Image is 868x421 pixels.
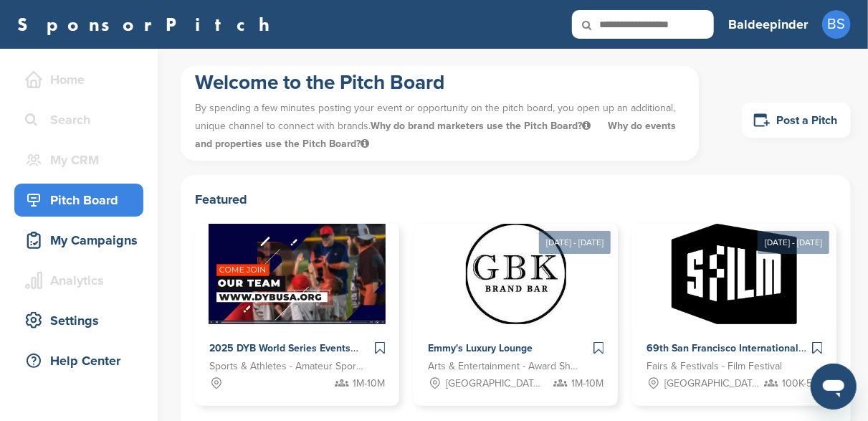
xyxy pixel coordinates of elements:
span: Sports & Athletes - Amateur Sports Leagues [209,359,363,374]
div: My Campaigns [22,227,143,253]
iframe: Button to launch messaging window [811,364,857,410]
a: Settings [14,304,143,337]
h1: Welcome to the Pitch Board [195,70,685,95]
span: Fairs & Festivals - Film Festival [647,359,782,374]
div: Help Center [22,348,143,374]
div: Analytics [22,268,143,293]
a: Post a Pitch [742,103,851,138]
a: My CRM [14,143,143,176]
a: [DATE] - [DATE] Sponsorpitch & 69th San Francisco International Film Festival Fairs & Festivals -... [632,201,836,406]
a: [DATE] - [DATE] Sponsorpitch & Emmy's Luxury Lounge Arts & Entertainment - Award Show [GEOGRAPHIC... [414,201,618,406]
img: Sponsorpitch & [466,224,566,324]
img: Sponsorpitch & [209,224,386,324]
span: [GEOGRAPHIC_DATA], [GEOGRAPHIC_DATA] [446,376,542,392]
a: Help Center [14,344,143,377]
span: 1M-10M [353,376,385,392]
h3: Baldeepinder [728,14,808,34]
div: Pitch Board [22,187,143,213]
div: Search [22,107,143,133]
div: [DATE] - [DATE] [758,231,829,254]
div: Settings [22,308,143,334]
span: 2025 DYB World Series Events [209,342,350,354]
p: By spending a few minutes posting your event or opportunity on the pitch board, you open up an ad... [195,95,685,157]
span: Arts & Entertainment - Award Show [428,359,582,374]
a: Search [14,103,143,136]
div: Home [22,67,143,93]
a: Home [14,63,143,96]
div: [DATE] - [DATE] [539,231,611,254]
a: SponsorPitch [17,15,279,34]
h2: Featured [195,189,836,209]
span: Emmy's Luxury Lounge [428,342,533,354]
a: Baldeepinder [728,9,808,40]
span: BS [822,10,851,39]
span: [GEOGRAPHIC_DATA], [GEOGRAPHIC_DATA] [664,376,760,392]
a: Analytics [14,264,143,297]
img: Sponsorpitch & [672,224,797,324]
a: Sponsorpitch & 2025 DYB World Series Events Sports & Athletes - Amateur Sports Leagues 1M-10M [195,224,399,406]
a: My Campaigns [14,224,143,257]
span: 100K-500K [782,376,831,392]
span: Why do brand marketers use the Pitch Board? [371,120,593,132]
span: 69th San Francisco International Film Festival [647,342,861,354]
span: 1M-10M [571,376,604,392]
a: Pitch Board [14,184,143,217]
div: My CRM [22,147,143,173]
